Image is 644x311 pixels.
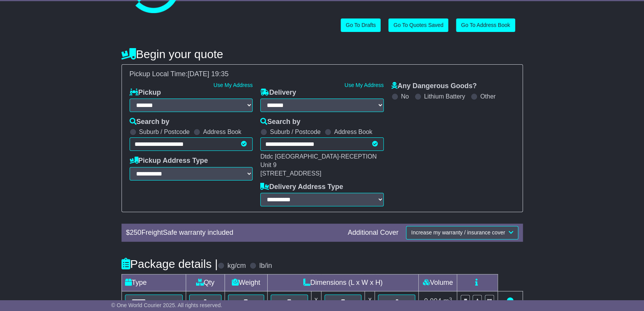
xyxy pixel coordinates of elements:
[260,183,343,191] label: Delivery Address Type
[203,128,241,135] label: Address Book
[130,157,208,165] label: Pickup Address Type
[480,93,496,100] label: Other
[126,70,519,79] div: Pickup Local Time:
[406,226,518,239] button: Increase my warranty / insurance cover
[424,297,441,305] span: 0.004
[391,82,477,90] label: Any Dangerous Goods?
[334,128,373,135] label: Address Book
[122,229,344,237] div: $ FreightSafe warranty included
[419,274,457,291] td: Volume
[130,89,161,97] label: Pickup
[344,229,402,237] div: Additional Cover
[411,229,505,236] span: Increase my warranty / insurance cover
[449,296,452,302] sup: 3
[260,118,300,126] label: Search by
[456,18,515,32] a: Go To Address Book
[260,170,321,177] span: [STREET_ADDRESS]
[401,93,409,100] label: No
[260,89,296,97] label: Delivery
[227,262,246,270] label: kg/cm
[344,82,384,88] a: Use My Address
[130,229,141,236] span: 250
[388,18,448,32] a: Go To Quotes Saved
[121,48,523,60] h4: Begin your quote
[270,128,321,135] label: Suburb / Postcode
[188,70,229,78] span: [DATE] 19:35
[111,302,222,308] span: © One World Courier 2025. All rights reserved.
[121,274,186,291] td: Type
[443,297,452,305] span: m
[260,162,276,168] span: Unit 9
[424,93,465,100] label: Lithium Battery
[507,297,514,305] a: Remove this item
[130,118,170,126] label: Search by
[139,128,190,135] label: Suburb / Postcode
[186,274,225,291] td: Qty
[267,274,419,291] td: Dimensions (L x W x H)
[260,153,377,160] span: Dtdc [GEOGRAPHIC_DATA]-RECEPTION
[259,262,272,270] label: lb/in
[213,82,253,88] a: Use My Address
[341,18,381,32] a: Go To Drafts
[225,274,267,291] td: Weight
[121,257,218,270] h4: Package details |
